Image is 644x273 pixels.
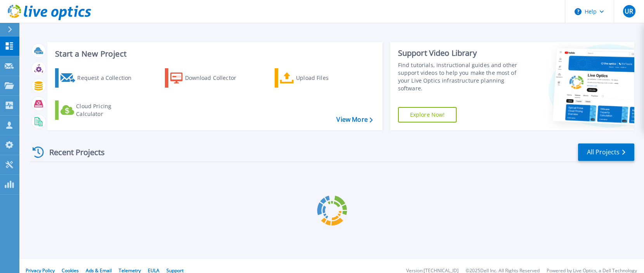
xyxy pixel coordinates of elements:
[77,70,139,86] div: Request a Collection
[398,48,521,58] div: Support Video Library
[336,116,372,123] a: View More
[30,143,115,162] div: Recent Projects
[185,70,247,86] div: Download Collector
[165,68,251,88] a: Download Collector
[296,70,358,86] div: Upload Files
[76,102,138,118] div: Cloud Pricing Calculator
[55,68,142,88] a: Request a Collection
[578,143,634,161] a: All Projects
[398,61,521,92] div: Find tutorials, instructional guides and other support videos to help you make the most of your L...
[275,68,361,88] a: Upload Files
[625,8,633,14] span: UR
[398,107,457,123] a: Explore Now!
[55,50,372,58] h3: Start a New Project
[55,100,142,120] a: Cloud Pricing Calculator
